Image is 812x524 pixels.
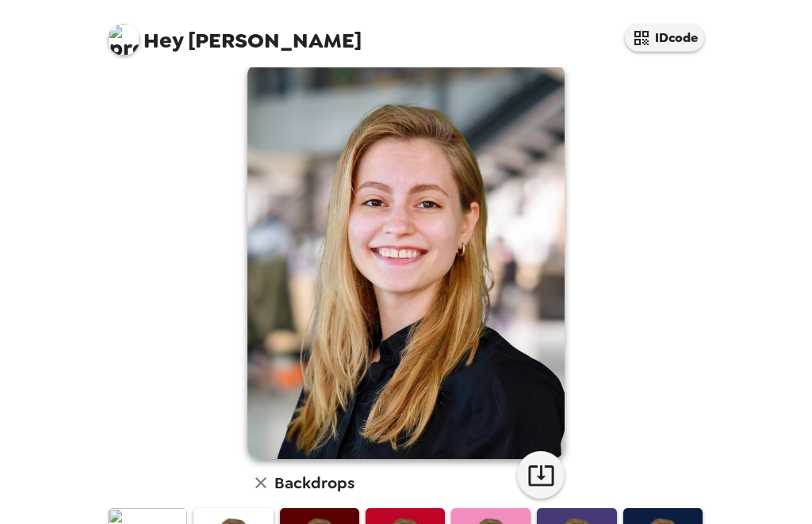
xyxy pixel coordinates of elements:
span: Hey [144,26,183,55]
img: user [247,63,565,459]
img: profile pic [108,24,140,55]
span: [PERSON_NAME] [108,16,362,52]
h6: Backdrops [274,470,354,495]
button: IDcode [625,24,704,52]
